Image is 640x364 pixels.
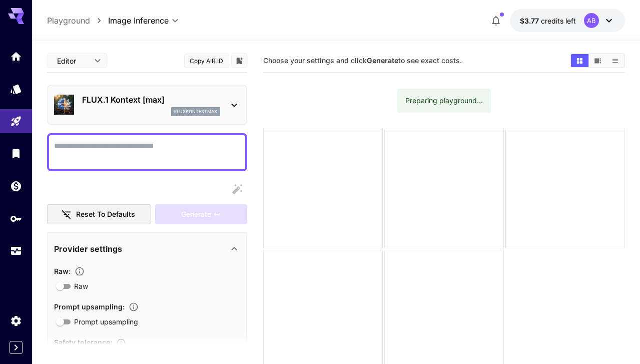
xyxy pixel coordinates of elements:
[47,204,151,225] button: Reset to defaults
[74,316,138,327] span: Prompt upsampling
[589,54,606,67] button: Show images in video view
[184,54,229,68] button: Copy AIR ID
[47,15,90,27] a: Playground
[541,17,576,25] span: credits left
[108,15,169,27] span: Image Inference
[405,92,483,110] div: Preparing playground...
[54,237,240,261] div: Provider settings
[570,53,625,68] div: Show images in grid viewShow images in video viewShow images in list view
[82,94,220,106] p: FLUX.1 Kontext [max]
[235,55,244,67] button: Add to library
[10,50,22,63] div: Home
[571,54,588,67] button: Show images in grid view
[263,56,462,65] span: Choose your settings and click to see exact costs.
[606,54,624,67] button: Show images in list view
[54,243,122,255] p: Provider settings
[367,56,398,65] b: Generate
[520,16,576,26] div: $3.7674
[10,245,22,257] div: Usage
[57,56,88,66] span: Editor
[10,83,22,95] div: Models
[10,180,22,192] div: Wallet
[54,267,71,275] span: Raw :
[10,314,22,327] div: Settings
[10,115,22,128] div: Playground
[10,341,23,354] button: Expand sidebar
[510,9,625,32] button: $3.7674AB
[10,147,22,160] div: Library
[54,302,125,311] span: Prompt upsampling :
[10,212,22,225] div: API Keys
[47,15,108,27] nav: breadcrumb
[174,108,217,115] p: fluxkontextmax
[520,17,541,25] span: $3.77
[71,266,89,276] button: Controls the level of post-processing applied to generated images.
[74,281,88,291] span: Raw
[125,302,143,312] button: Enables automatic enhancement and expansion of the input prompt to improve generation quality and...
[54,90,240,120] div: FLUX.1 Kontext [max]fluxkontextmax
[584,13,599,28] div: AB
